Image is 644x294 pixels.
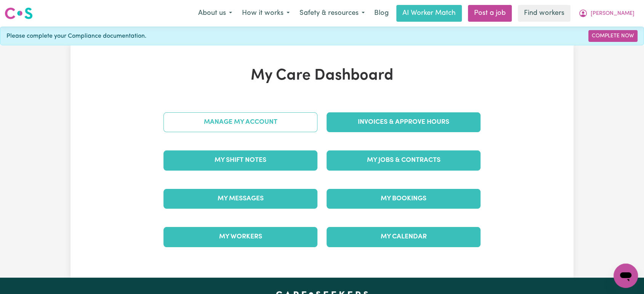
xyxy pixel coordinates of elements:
[159,67,485,85] h1: My Care Dashboard
[518,5,570,22] a: Find workers
[163,150,317,170] a: My Shift Notes
[327,150,481,170] a: My Jobs & Contracts
[237,5,295,21] button: How it works
[295,5,370,21] button: Safety & resources
[163,189,317,209] a: My Messages
[6,32,146,41] span: Please complete your Compliance documentation.
[163,112,317,132] a: Manage My Account
[468,5,512,22] a: Post a job
[591,10,634,18] span: [PERSON_NAME]
[327,227,481,247] a: My Calendar
[327,112,481,132] a: Invoices & Approve Hours
[5,6,33,20] img: Careseekers logo
[327,189,481,209] a: My Bookings
[5,5,33,22] a: Careseekers logo
[614,264,638,288] iframe: Button to launch messaging window
[370,5,393,22] a: Blog
[396,5,462,22] a: AI Worker Match
[574,5,639,21] button: My Account
[193,5,237,21] button: About us
[588,30,638,42] a: Complete Now
[163,227,317,247] a: My Workers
